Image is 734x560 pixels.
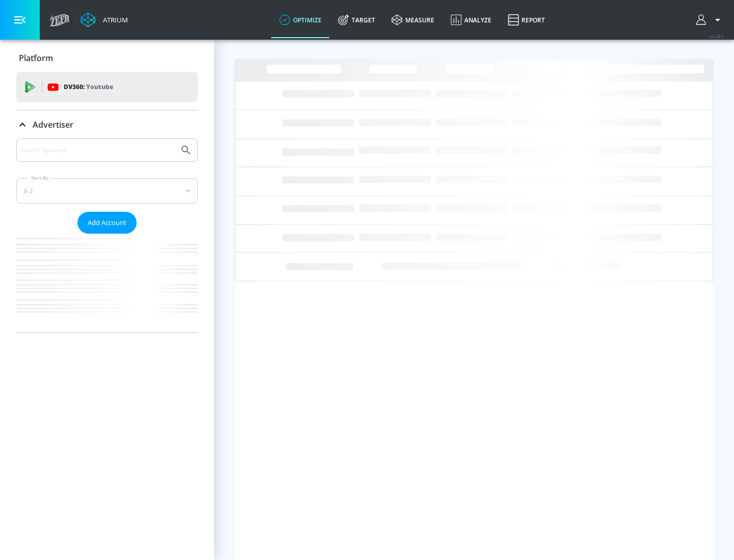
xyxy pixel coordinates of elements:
p: Advertiser [33,119,73,130]
a: Target [330,2,383,38]
div: A-Z [16,178,198,204]
label: Sort By [29,175,51,181]
a: Report [500,2,553,38]
div: Platform [16,44,198,72]
a: Analyze [442,2,500,38]
nav: list of Advertiser [16,234,198,332]
p: Youtube [86,81,113,92]
div: Advertiser [16,138,198,332]
a: Atrium [81,12,128,27]
div: DV360: Youtube [16,72,198,102]
p: DV360: [64,81,113,93]
span: v 4.28.0 [710,34,724,39]
button: Add Account [77,212,137,234]
div: Atrium [99,15,128,24]
span: Add Account [88,217,126,229]
a: measure [383,2,442,38]
p: Platform [19,52,53,64]
input: Search by name [20,144,175,157]
a: optimize [271,2,330,38]
div: Advertiser [16,110,198,139]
